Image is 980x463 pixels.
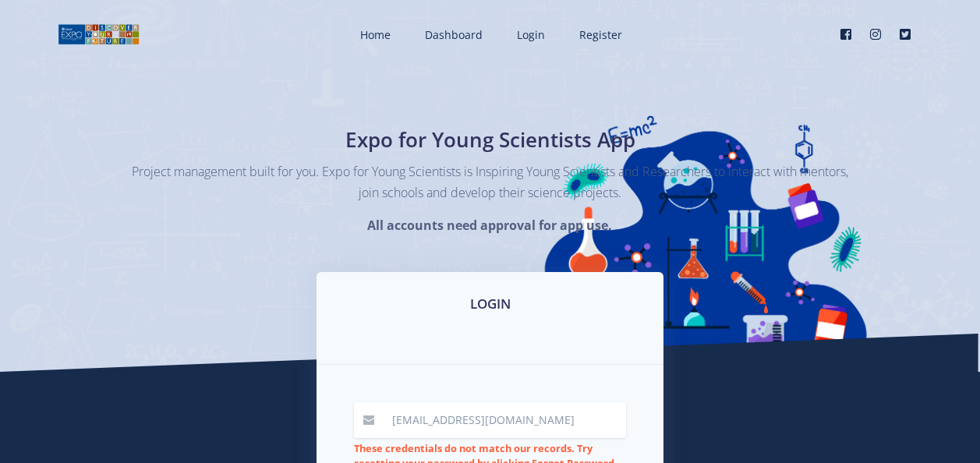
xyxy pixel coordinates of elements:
input: Email / User ID [383,402,626,438]
a: Login [501,14,557,55]
p: Project management built for you. Expo for Young Scientists is Inspiring Young Scientists and Res... [132,161,849,203]
a: Dashboard [409,14,495,55]
span: Login [517,27,545,42]
img: logo01.png [58,23,140,46]
a: Home [345,14,403,55]
h1: Expo for Young Scientists App [206,125,775,155]
strong: All accounts need approval for app use. [367,217,612,234]
a: Register [564,14,635,55]
span: Dashboard [425,27,483,42]
span: Home [360,27,391,42]
h3: LOGIN [335,294,645,314]
span: Register [579,27,622,42]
